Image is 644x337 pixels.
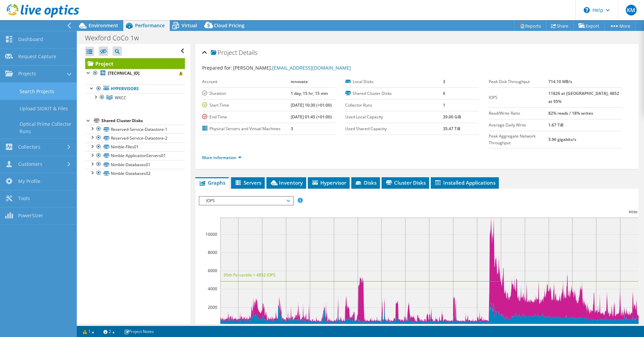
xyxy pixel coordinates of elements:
b: 39.00 GiB [443,114,461,120]
text: 4000 [208,286,217,292]
b: 3 [291,126,293,132]
b: [TECHNICAL_ID] [108,70,139,76]
b: innovate [291,79,308,84]
text: 6000 [208,268,217,273]
a: Project Notes [119,327,159,336]
span: Details [239,48,257,57]
span: WXCC [115,95,126,101]
span: Virtual [182,22,197,29]
a: [TECHNICAL_ID] [85,69,185,78]
label: Read/Write Ratio [489,110,549,117]
label: Prepared for: [202,65,232,71]
span: Servers [234,179,261,186]
b: [DATE] 01:45 (+01:00) [291,114,332,120]
label: End Time [202,114,291,120]
text: 8000 [208,250,217,255]
label: Duration [202,90,291,97]
a: Nimble-Databases02 [85,169,185,178]
span: Project [211,49,237,56]
a: Nimble-Databases01 [85,160,185,169]
text: 10000 [205,231,217,237]
b: 82% reads / 18% writes [548,110,593,116]
a: [EMAIL_ADDRESS][DOMAIN_NAME] [272,65,351,71]
text: 2000 [208,304,217,310]
b: 35.47 TiB [443,126,460,132]
a: Reserved-Service-Datastore-1 [85,125,185,134]
b: 714.10 MB/s [548,79,572,84]
a: Reserved-Service-Datastore-2 [85,134,185,142]
a: 2 [99,327,120,336]
span: IOPS [203,197,289,205]
a: Project [85,58,185,69]
span: Environment [89,22,118,29]
text: 0 [215,323,217,328]
b: 11826 at [GEOGRAPHIC_DATA], 4852 at 95% [548,90,619,104]
span: Disks [355,179,377,186]
a: Nimble-FIles01 [85,143,185,151]
a: 1 [78,327,99,336]
label: IOPS [489,94,549,101]
a: WXCC [85,93,185,102]
a: Nimble-ApplicationServers01 [85,151,185,160]
b: 1 [443,102,445,108]
b: 3 [443,79,445,84]
label: Collector Runs [345,102,443,109]
text: 95th Percentile = 4852 IOPS [224,272,276,278]
span: Inventory [270,179,303,186]
label: Peak Disk Throughput [489,78,549,85]
svg: \n [584,7,590,13]
span: Performance [135,22,165,29]
span: [PERSON_NAME], [233,65,351,71]
label: Average Daily Write [489,122,549,128]
span: Cloud Pricing [214,22,245,29]
label: Account [202,78,291,85]
h1: Wexford CoCo 1w [82,34,149,42]
span: KM [626,5,637,15]
a: More [604,21,636,31]
span: Installed Applications [434,179,495,186]
span: Cluster Disks [385,179,426,186]
a: More Information [202,155,241,160]
b: 6 [443,90,445,96]
a: Hypervisors [85,84,185,93]
a: Share [546,21,574,31]
label: Peak Aggregate Network Throughput [489,133,549,146]
a: Reports [514,21,546,31]
label: Local Disks [345,78,443,85]
label: Used Local Capacity [345,114,443,120]
b: 5.96 gigabits/s [548,137,576,142]
b: 1 day, 15 hr, 15 min [291,90,328,96]
label: Shared Cluster Disks [345,90,443,97]
b: [DATE] 10:30 (+01:00) [291,102,332,108]
b: 1.67 TiB [548,122,563,128]
span: Graphs [199,179,225,186]
div: Shared Cluster Disks [101,117,185,125]
label: Start Time [202,102,291,109]
label: Used Shared Capacity [345,125,443,132]
label: Physical Servers and Virtual Machines [202,125,291,132]
a: Export [573,21,605,31]
span: Hypervisor [311,179,346,186]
